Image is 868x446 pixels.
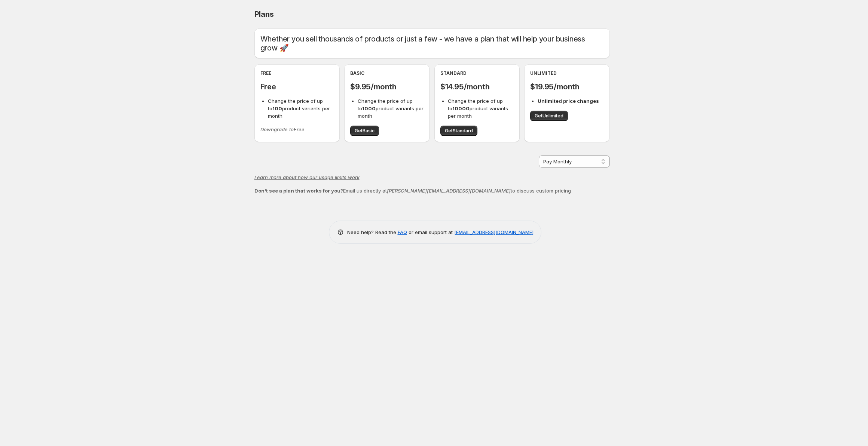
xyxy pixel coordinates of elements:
a: FAQ [398,229,407,235]
b: Unlimited price changes [538,98,599,104]
a: [PERSON_NAME][EMAIL_ADDRESS][DOMAIN_NAME] [387,188,511,194]
div: Basic [350,70,424,76]
i: Downgrade to Free [260,126,305,132]
span: Email us directly at to discuss custom pricing [254,188,571,194]
div: Free [260,70,334,76]
div: Unlimited [530,70,603,76]
p: $19.95/month [530,82,603,91]
a: GetBasic [350,126,379,136]
a: Learn more about how our usage limits work [254,174,360,180]
div: Standard [440,70,514,76]
a: GetUnlimited [530,111,568,121]
span: Change the price of up to product variants per month [448,98,508,119]
a: GetStandard [440,126,477,136]
p: $9.95/month [350,82,424,91]
span: Need help? Read the [347,229,398,235]
a: [EMAIL_ADDRESS][DOMAIN_NAME] [454,229,534,235]
p: $14.95/month [440,82,514,91]
button: Downgrade toFree [256,123,309,135]
b: Don't see a plan that works for you? [254,188,343,194]
p: Free [260,82,334,91]
span: Plans [254,10,274,19]
span: Change the price of up to product variants per month [358,98,424,119]
span: Get Basic [355,128,375,134]
span: Change the price of up to product variants per month [268,98,330,119]
b: 1000 [362,105,376,111]
b: 100 [272,105,282,111]
b: 10000 [452,105,470,111]
span: Get Unlimited [535,113,563,119]
span: Get Standard [445,128,473,134]
span: or email support at [407,229,454,235]
p: Whether you sell thousands of products or just a few - we have a plan that will help your busines... [260,34,604,52]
